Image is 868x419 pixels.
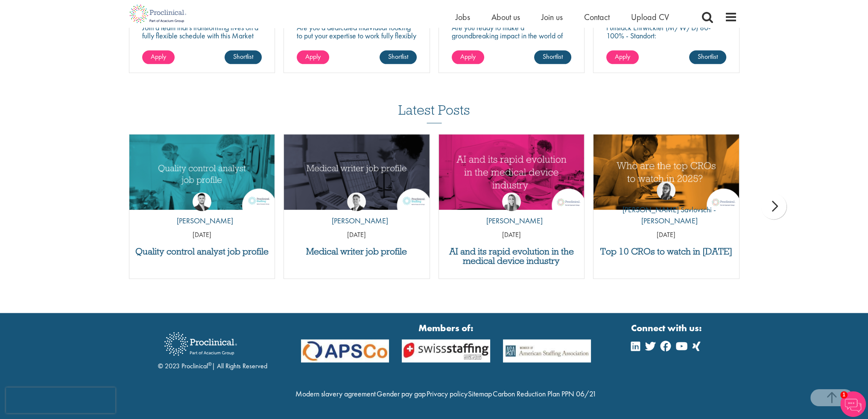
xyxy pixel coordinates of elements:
p: [PERSON_NAME] Savlovschi - [PERSON_NAME] [593,204,739,226]
strong: Connect with us: [631,321,704,335]
p: [DATE] [284,230,430,240]
span: Apply [460,52,476,61]
a: Link to a post [439,134,585,210]
a: Apply [297,50,329,64]
a: Join us [541,12,563,23]
sup: ® [208,361,212,367]
a: Jobs [456,12,470,23]
iframe: reCAPTCHA [6,387,115,413]
img: Medical writer job profile [284,134,430,210]
a: Top 10 CROs to watch in [DATE] [598,247,735,256]
a: About us [491,12,520,23]
img: Hannah Burke [502,192,521,211]
a: Modern slavery agreement [295,389,376,399]
img: George Watson [347,192,366,211]
a: Shortlist [380,50,417,64]
span: 1 [840,391,848,399]
a: Shortlist [689,50,726,64]
img: Top 10 CROs 2025 | Proclinical [593,134,739,210]
a: Apply [142,50,175,64]
strong: Members of: [301,321,591,335]
p: Join a team that's transforming lives on a fully flexible schedule with this Market Access Manage... [142,23,262,48]
img: quality control analyst job profile [129,134,275,210]
a: Apply [606,50,639,64]
a: AI and its rapid evolution in the medical device industry [443,247,580,266]
img: Theodora Savlovschi - Wicks [657,181,675,200]
p: [PERSON_NAME] [480,215,543,226]
a: George Watson [PERSON_NAME] [325,192,388,231]
a: Gender pay gap [377,389,426,399]
a: Apply [452,50,484,64]
a: Medical writer job profile [288,247,425,256]
h3: Latest Posts [398,103,470,123]
a: Contact [584,12,610,23]
a: Upload CV [631,12,669,23]
a: Shortlist [534,50,571,64]
span: Apply [151,52,166,61]
a: Link to a post [593,134,739,210]
div: © 2023 Proclinical | All Rights Reserved [158,326,267,371]
img: Chatbot [840,391,866,417]
p: [DATE] [129,230,275,240]
a: Privacy policy [426,389,467,399]
a: Theodora Savlovschi - Wicks [PERSON_NAME] Savlovschi - [PERSON_NAME] [593,181,739,230]
a: Shortlist [225,50,262,64]
img: AI and Its Impact on the Medical Device Industry | Proclinical [439,134,585,210]
a: Joshua Godden [PERSON_NAME] [170,192,233,231]
p: [DATE] [439,230,585,240]
img: Joshua Godden [193,192,211,211]
a: Hannah Burke [PERSON_NAME] [480,192,543,231]
span: Apply [615,52,630,61]
a: Sitemap [468,389,492,399]
div: next [761,194,786,219]
p: [PERSON_NAME] [325,215,388,226]
p: [PERSON_NAME] [170,215,233,226]
img: APSCo [497,339,598,363]
img: Proclinical Recruitment [158,326,243,361]
a: Link to a post [129,134,275,210]
p: [DATE] [593,230,739,240]
a: Link to a post [284,134,430,210]
img: APSCo [395,339,497,363]
img: APSCo [295,339,396,363]
a: Quality control analyst job profile [134,247,271,256]
span: Apply [305,52,321,61]
a: Carbon Reduction Plan PPN 06/21 [493,389,596,399]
